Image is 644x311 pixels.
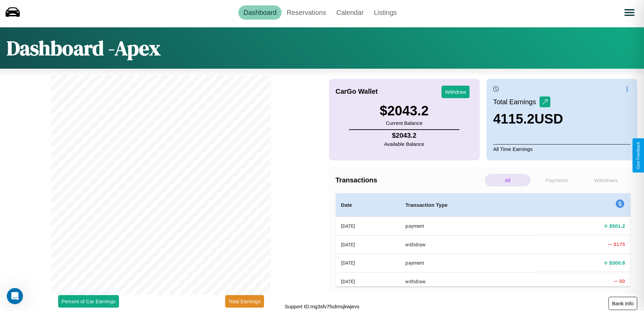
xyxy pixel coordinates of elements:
th: [DATE] [336,217,400,236]
button: Open menu [620,3,639,22]
th: payment [400,254,537,272]
th: [DATE] [336,254,400,272]
th: withdraw [400,272,537,290]
h4: $ 2043.2 [384,132,424,139]
p: Current Balance [380,118,429,128]
p: Total Earnings [493,96,540,108]
div: Give Feedback [636,142,641,169]
th: [DATE] [336,235,400,253]
h3: $ 2043.2 [380,103,429,118]
h4: Transaction Type [405,201,531,209]
button: Total Earnings [225,295,264,308]
p: Available Balance [384,139,424,149]
h3: 4115.2 USD [493,111,563,127]
h4: $ 175 [614,241,625,248]
h4: Transactions [336,176,483,184]
h4: $ 501.2 [609,222,625,229]
h4: Date [341,201,395,209]
button: Withdraw [442,86,470,98]
p: All [485,174,530,186]
p: Payments [534,174,579,186]
h4: CarGo Wallet [336,88,378,95]
a: Dashboard [238,5,282,20]
p: All Time Earnings [493,144,630,154]
h1: Dashboard - Apex [7,34,161,62]
h4: $ 300.8 [609,259,625,266]
p: Withdraws [583,174,629,186]
button: Bank Info [609,297,637,310]
h4: $ 0 [619,277,625,285]
button: Percent of Car Earnings [58,295,119,308]
a: Reservations [282,5,331,20]
p: Support ID: mg3sfv7fxdmsjkwjevs [285,302,359,311]
a: Calendar [331,5,369,20]
a: Listings [369,5,402,20]
iframe: Intercom live chat [7,288,23,304]
th: withdraw [400,235,537,253]
th: payment [400,217,537,236]
th: [DATE] [336,272,400,290]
